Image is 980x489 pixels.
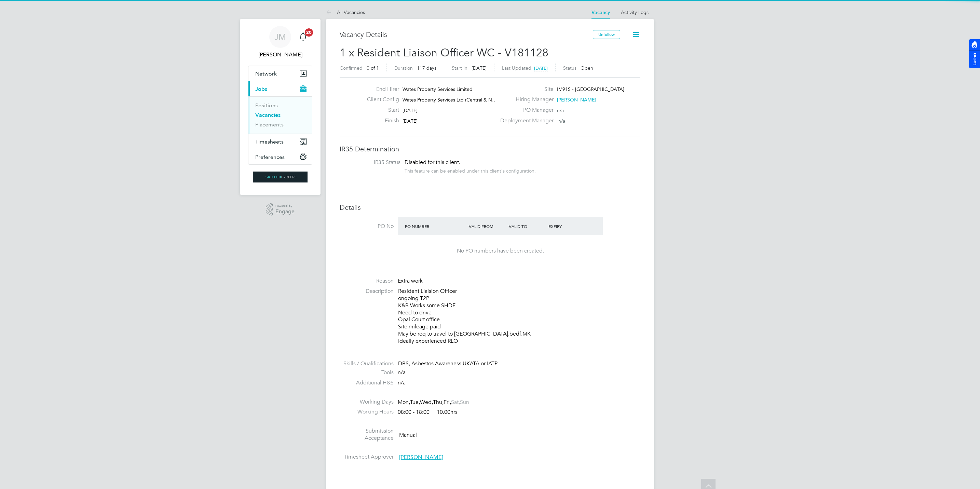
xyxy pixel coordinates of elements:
label: Duration [394,65,413,71]
span: [DATE] [403,118,418,124]
a: Placements [255,121,284,128]
div: 08:00 - 18:00 [398,409,458,416]
a: Positions [255,102,278,109]
span: Tue, [410,399,420,406]
span: JM [274,32,286,41]
span: Jack McMurray [248,51,312,59]
label: Additional H&S [340,379,394,386]
img: skilledcareers-logo-retina.png [253,172,308,182]
label: Last Updated [502,65,531,71]
a: Vacancy [591,10,610,15]
a: Powered byEngage [266,203,295,216]
label: Hiring Manager [496,96,554,103]
button: Unfollow [593,30,620,39]
button: Timesheets [248,134,312,149]
label: PO Manager [496,107,554,114]
span: Network [255,70,277,77]
span: n/a [558,118,565,124]
label: End Hirer [362,86,399,93]
span: 1 x Resident Liaison Officer WC - V181128 [340,46,548,59]
div: Jobs [248,96,312,134]
span: Wed, [420,399,433,406]
div: PO Number [403,220,467,232]
span: 20 [305,28,313,37]
span: n/a [557,107,564,113]
span: 117 days [417,65,436,71]
div: Valid From [467,220,507,232]
span: 0 of 1 [367,65,379,71]
span: 10.00hrs [433,409,458,416]
label: Skills / Qualifications [340,360,394,367]
span: Engage [275,209,295,215]
a: JM[PERSON_NAME] [248,26,312,59]
span: Powered by [275,203,295,209]
label: Status [563,65,576,71]
div: Expiry [547,220,587,232]
span: Preferences [255,154,285,160]
span: Wates Property Services Limited [403,86,473,92]
a: Vacancies [255,112,281,118]
span: IM91S - [GEOGRAPHIC_DATA] [557,86,624,92]
span: n/a [398,369,406,376]
span: Extra work [398,277,423,284]
label: Client Config [362,96,399,103]
button: Preferences [248,149,312,164]
h3: Details [340,203,640,212]
label: Working Hours [340,408,394,416]
label: Start [362,107,399,114]
button: Network [248,66,312,81]
div: DBS, Asbestos Awareness UKATA or IATP [398,360,640,367]
span: [PERSON_NAME] [399,454,443,461]
span: Timesheets [255,138,284,145]
span: n/a [398,379,406,386]
label: Tools [340,369,394,376]
span: Manual [399,431,417,438]
span: Thu, [433,399,444,406]
span: [PERSON_NAME] [557,97,596,103]
span: Sun [460,399,469,406]
label: Start In [452,65,467,71]
a: 20 [296,26,310,48]
label: Finish [362,117,399,124]
span: [DATE] [403,107,418,113]
label: PO No [340,223,394,230]
label: Site [496,86,554,93]
label: Timesheet Approver [340,453,394,461]
label: IR35 Status [346,159,400,166]
span: Mon, [398,399,410,406]
label: Deployment Manager [496,117,554,124]
button: Jobs [248,81,312,96]
span: Fri, [444,399,451,406]
h3: Vacancy Details [340,30,593,39]
nav: Main navigation [240,19,321,195]
span: Wates Property Services Ltd (Central & N… [403,97,497,103]
span: Disabled for this client. [405,159,460,166]
div: No PO numbers have been created. [405,247,596,255]
h3: IR35 Determination [340,145,640,153]
label: Reason [340,277,394,285]
label: Description [340,288,394,295]
label: Working Days [340,398,394,406]
a: All Vacancies [326,9,365,15]
span: [DATE] [472,65,487,71]
label: Confirmed [340,65,363,71]
div: This feature can be enabled under this client's configuration. [405,166,536,174]
label: Submission Acceptance [340,427,394,442]
span: Jobs [255,86,267,92]
div: Valid To [507,220,547,232]
span: [DATE] [534,65,548,71]
span: Sat, [451,399,460,406]
a: Activity Logs [621,9,649,15]
p: Resident Liaision Officer ongoing T2P K&B Works some SHDF Need to drive Opal Court office Site mi... [398,288,640,344]
span: Open [581,65,593,71]
a: Go to home page [248,172,312,182]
